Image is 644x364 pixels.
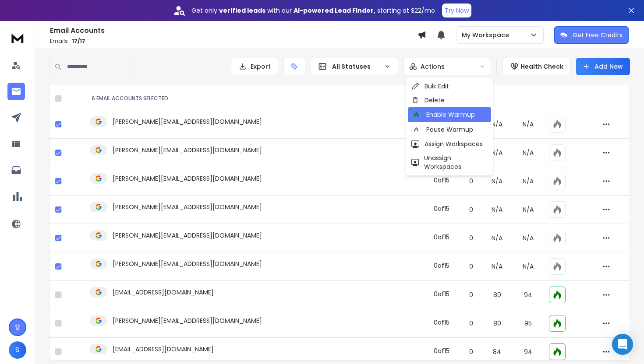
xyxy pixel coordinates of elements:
td: 94 [513,281,544,309]
p: [PERSON_NAME][EMAIL_ADDRESS][DOMAIN_NAME] [113,316,262,325]
p: 0 [466,290,477,299]
p: [EMAIL_ADDRESS][DOMAIN_NAME] [113,288,214,297]
p: N/A [518,177,538,185]
div: Pause Warmup [411,125,473,134]
div: 0 of 15 [434,204,449,213]
p: Health Check [520,62,563,71]
p: 0 [466,205,477,214]
div: Delete [411,96,445,105]
p: N/A [518,120,538,129]
p: 0 [466,177,477,185]
div: 0 of 15 [434,233,449,241]
td: N/A [481,252,513,281]
p: N/A [518,262,538,271]
p: N/A [518,234,538,242]
td: N/A [481,224,513,252]
p: [PERSON_NAME][EMAIL_ADDRESS][DOMAIN_NAME] [113,259,262,268]
div: 0 of 15 [434,318,449,327]
div: Enable Warmup [411,110,475,119]
div: Open Intercom Messenger [612,334,633,355]
p: Actions [421,62,445,71]
p: All Statuses [332,62,380,71]
td: N/A [481,139,513,167]
td: N/A [481,110,513,139]
button: Health Check [502,58,571,75]
div: Assign Workspaces [411,140,483,148]
img: logo [9,30,26,46]
p: 0 [466,234,477,242]
p: Get only with our starting at $22/mo [191,6,435,15]
strong: verified leads [219,6,265,15]
h1: Email Accounts [50,25,418,36]
p: N/A [518,148,538,157]
button: S [9,341,26,359]
button: Get Free Credits [554,26,629,44]
div: 0 of 15 [434,176,449,185]
p: Emails : [50,38,418,45]
p: My Workspace [462,31,513,39]
td: N/A [481,167,513,196]
td: 80 [481,309,513,338]
td: 95 [513,309,544,338]
p: 0 [466,262,477,271]
div: 0 of 15 [434,261,449,270]
p: [PERSON_NAME][EMAIL_ADDRESS][DOMAIN_NAME] [113,117,262,126]
button: Add New [576,58,630,75]
p: N/A [518,205,538,214]
button: Try Now [442,3,471,17]
button: Export [231,58,278,75]
p: 0 [466,347,477,356]
p: Try Now [445,6,469,15]
p: [PERSON_NAME][EMAIL_ADDRESS][DOMAIN_NAME] [113,174,262,183]
strong: AI-powered Lead Finder, [294,6,375,15]
p: [PERSON_NAME][EMAIL_ADDRESS][DOMAIN_NAME] [113,231,262,240]
p: [PERSON_NAME][EMAIL_ADDRESS][DOMAIN_NAME] [113,146,262,154]
div: 0 of 15 [434,346,449,355]
p: 0 [466,319,477,328]
div: 0 of 15 [434,290,449,298]
td: 80 [481,281,513,309]
td: N/A [481,196,513,224]
div: Unassign Workspaces [411,154,488,171]
p: [EMAIL_ADDRESS][DOMAIN_NAME] [113,345,214,353]
p: [PERSON_NAME][EMAIL_ADDRESS][DOMAIN_NAME] [113,203,262,211]
div: Bulk Edit [411,82,449,91]
p: Get Free Credits [573,31,623,39]
div: 6 EMAIL ACCOUNTS SELECTED [92,95,416,102]
span: 17 / 17 [72,37,85,45]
